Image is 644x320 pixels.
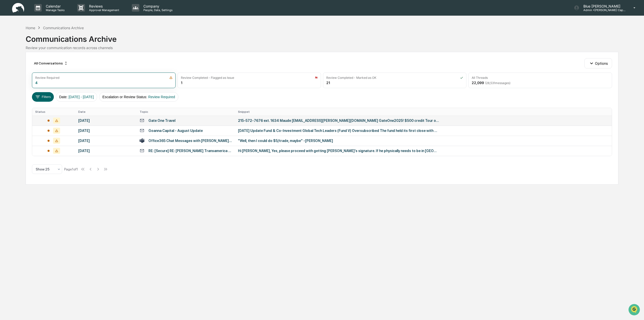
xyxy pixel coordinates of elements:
div: "Well, then I could do $5/trade, maybe" -[PERSON_NAME] [238,139,439,143]
p: Blue [PERSON_NAME] [579,4,626,8]
div: 🗄️ [36,64,41,68]
img: icon [169,76,173,79]
th: Date [75,108,137,116]
p: Approval Management [85,8,122,12]
div: 🔎 [5,74,9,78]
p: Reviews [85,4,122,8]
div: Communications Archive [26,30,618,44]
img: icon [315,76,318,79]
span: Attestations [42,63,62,68]
div: Start new chat [17,39,83,44]
div: Communications Archive [43,26,84,30]
div: Page 1 of 1 [64,167,78,171]
div: 4 [35,81,37,85]
a: 🔎Data Lookup [3,71,34,80]
a: 🖐️Preclearance [3,61,34,70]
div: [DATE] [78,149,134,153]
div: Review your communication records across channels [26,46,618,50]
button: Date:[DATE] - [DATE] [56,92,97,102]
th: Status [32,108,75,116]
p: Admin • [PERSON_NAME] Capital [579,8,626,12]
span: [DATE] - [DATE] [68,95,94,99]
span: Preclearance [10,63,32,68]
div: All Conversations [32,59,70,67]
div: 21 [326,81,330,85]
div: [DATE] [78,139,134,143]
p: Manage Tasks [42,8,67,12]
div: Review Completed - Marked as OK [326,76,376,80]
th: Topic [137,108,235,116]
div: Office365 Chat Messages with [PERSON_NAME], [PERSON_NAME], [PERSON_NAME] on [DATE] [148,139,232,143]
div: All Threads [472,76,488,80]
div: We're available if you need us! [17,44,64,48]
th: Snippet [235,108,612,116]
p: People, Data, Settings [139,8,175,12]
p: Company [139,4,175,8]
button: Start new chat [86,40,92,46]
div: 22,099 [472,81,510,85]
p: Calendar [42,4,67,8]
div: Gate One Travel [148,119,175,123]
div: Goanna Capital - August Update [148,129,203,133]
img: icon [460,76,463,79]
div: Home [26,26,35,30]
div: 1 [181,81,182,85]
button: Escalation or Review Status:Review Required [99,92,178,102]
span: Data Lookup [10,73,32,78]
div: 215-572-7676 ext. 1634 Maude [EMAIL_ADDRESS][PERSON_NAME][DOMAIN_NAME] GateOne2025! $500 credit T... [238,119,439,123]
a: Powered byPylon [35,85,61,89]
div: Review Required [35,76,59,80]
iframe: Open customer support [628,303,641,317]
div: [DATE] Update Fund & Co-Investment Global Tech Leaders (Fund V) Oversubscribed The fund held its ... [238,129,439,133]
div: [DATE] [78,129,134,133]
button: Options [584,58,612,68]
div: 🖐️ [5,64,9,68]
img: 1746055101610-c473b297-6a78-478c-a979-82029cc54cd1 [5,39,14,48]
button: Filters [32,92,54,102]
div: [DATE] [78,119,134,123]
div: Review Completed - Flagged as Issue [181,76,234,80]
div: Hi [PERSON_NAME], Yes, please proceed with getting [PERSON_NAME]’s signature. If he physically ne... [238,149,439,153]
span: ( 28,531 messages) [485,81,510,85]
img: logo [12,3,24,13]
p: How can we help? [5,11,92,19]
a: 🗄️Attestations [34,61,64,70]
span: Review Required [148,95,175,99]
span: Pylon [50,85,61,89]
input: Clear [13,23,83,28]
div: RE: [Secure] RE: [PERSON_NAME] Transamerica App [148,149,232,153]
